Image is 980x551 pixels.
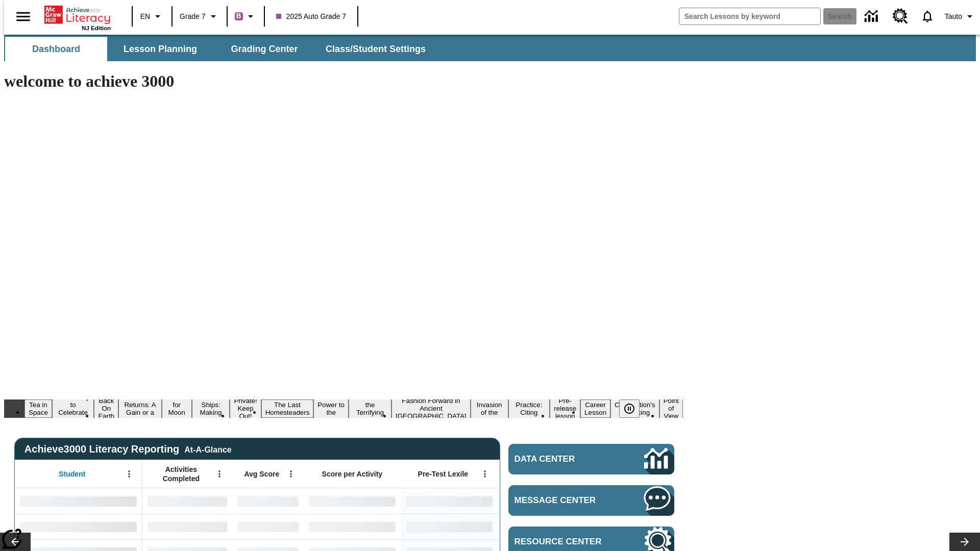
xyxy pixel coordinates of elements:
[231,7,261,26] button: Boost Class color is purple. Change class color
[550,395,580,421] button: Slide 14 Pre-release lesson
[232,514,304,539] div: No Data,
[477,466,493,482] button: Open Menu
[230,395,261,421] button: Slide 7 Private! Keep Out!
[317,37,434,61] button: Class/Student Settings
[180,11,206,22] span: Grade 7
[941,7,980,26] button: Profile/Settings
[24,443,232,455] span: Achieve3000 Literacy Reporting
[44,5,111,25] a: Home
[659,395,683,421] button: Slide 17 Point of View
[184,443,231,455] div: At-A-Glance
[4,35,976,61] div: SubNavbar
[231,43,298,55] span: Grading Center
[162,392,192,425] button: Slide 5 Time for Moon Rules?
[514,495,614,506] span: Message Center
[887,3,914,30] a: Resource Center, Will open in new tab
[914,3,941,30] a: Notifications
[261,399,314,418] button: Slide 8 The Last Homesteaders
[679,8,820,24] input: search field
[508,485,674,516] a: Message Center
[326,43,426,55] span: Class/Student Settings
[176,7,224,26] button: Grade: Grade 7, Select a grade
[418,469,469,479] span: Pre-Test Lexile
[213,37,315,61] button: Grading Center
[471,392,508,425] button: Slide 12 The Invasion of the Free CD
[349,392,391,425] button: Slide 10 Attack of the Terrifying Tomatoes
[212,466,227,482] button: Open Menu
[24,399,52,418] button: Slide 1 Tea in Space
[121,466,137,482] button: Open Menu
[610,392,659,425] button: Slide 16 The Constitution's Balancing Act
[508,444,674,474] a: Data Center
[619,399,640,418] button: Pause
[619,399,650,418] div: Pause
[136,7,168,26] button: Language: EN, Select a language
[283,466,299,482] button: Open Menu
[514,537,614,547] span: Resource Center
[322,469,383,479] span: Score per Activity
[244,469,279,479] span: Avg Score
[580,399,610,418] button: Slide 15 Career Lesson
[109,37,211,61] button: Lesson Planning
[192,392,230,425] button: Slide 6 Cruise Ships: Making Waves
[82,25,111,31] span: NJ Edition
[276,11,347,22] span: 2025 Auto Grade 7
[236,10,241,22] span: B
[5,37,107,61] button: Dashboard
[140,11,150,22] span: EN
[52,392,94,425] button: Slide 2 Get Ready to Celebrate Juneteenth!
[8,2,38,32] button: Open side menu
[508,392,550,425] button: Slide 13 Mixed Practice: Citing Evidence
[142,514,232,539] div: No Data,
[32,43,80,55] span: Dashboard
[232,488,304,514] div: No Data,
[4,37,435,61] div: SubNavbar
[118,392,161,425] button: Slide 4 Free Returns: A Gain or a Drain?
[94,395,118,421] button: Slide 3 Back On Earth
[142,488,232,514] div: No Data,
[859,3,887,31] a: Data Center
[313,392,349,425] button: Slide 9 Solar Power to the People
[514,454,610,464] span: Data Center
[59,469,85,479] span: Student
[44,4,111,31] div: Home
[148,465,215,483] span: Activities Completed
[949,533,980,551] button: Lesson carousel, Next
[124,43,197,55] span: Lesson Planning
[4,72,683,91] h1: welcome to achieve 3000
[945,11,962,22] span: Tauto
[391,395,471,421] button: Slide 11 Fashion Forward in Ancient Rome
